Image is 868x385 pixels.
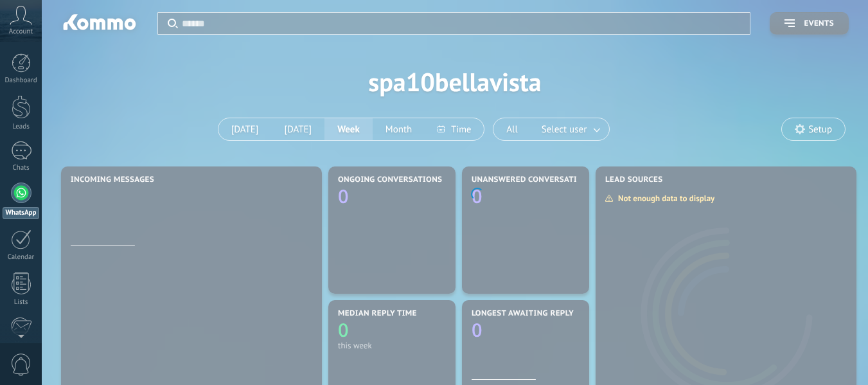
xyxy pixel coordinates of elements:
div: Lists [3,298,40,307]
span: Account [9,28,33,36]
div: Calendar [3,253,40,262]
div: Chats [3,164,40,172]
div: Leads [3,123,40,131]
div: Dashboard [3,76,40,85]
div: WhatsApp [3,207,39,219]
